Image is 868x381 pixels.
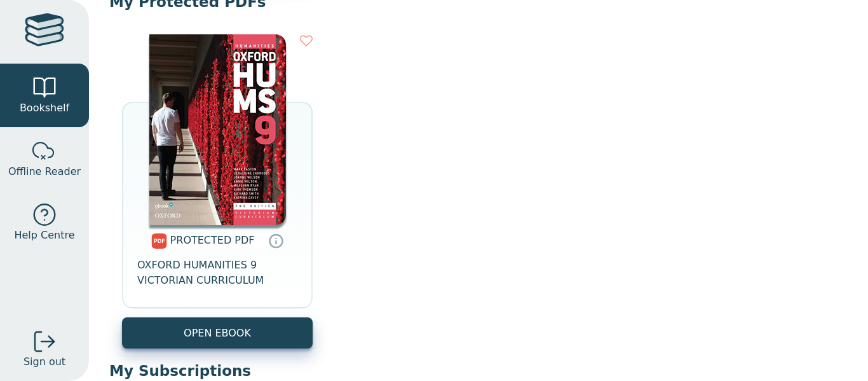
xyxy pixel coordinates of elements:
span: Bookshelf [20,100,69,116]
span: Help Centre [14,228,74,243]
a: OPEN EBOOK [122,317,313,349]
span: Offline Reader [8,164,81,179]
a: Protected PDFs cannot be printed, copied or shared. They can be accessed online through Education... [268,233,283,248]
img: pdf.svg [151,233,167,249]
p: My Subscriptions [109,361,848,380]
span: OXFORD HUMANITIES 9 VICTORIAN CURRICULUM [137,258,297,288]
span: PROTECTED PDF [170,234,255,246]
span: Sign out [24,354,65,370]
img: 607bbac8-ef84-435f-b7a2-8163fa3642f2.jpg [149,34,286,225]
